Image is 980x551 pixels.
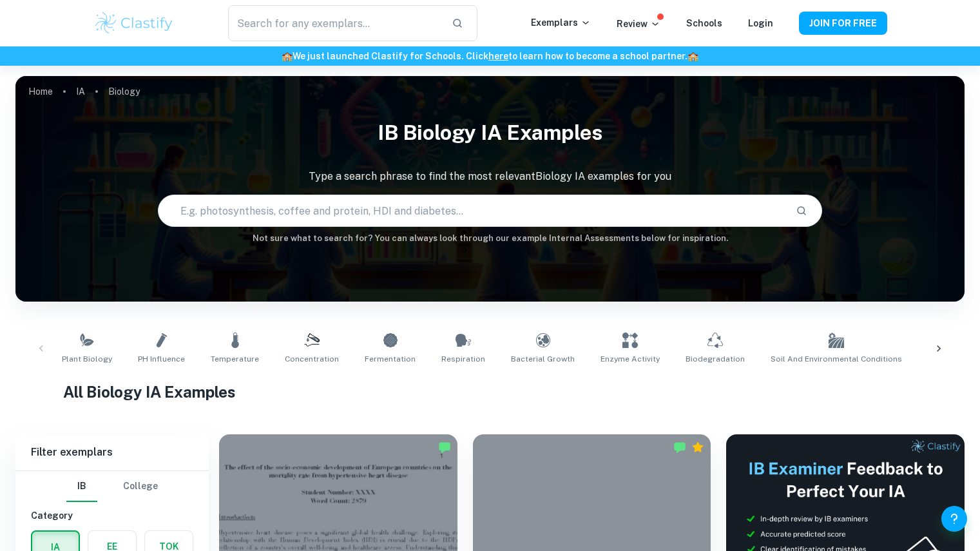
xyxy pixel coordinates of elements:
[441,353,485,365] span: Respiration
[211,353,259,365] span: Temperature
[791,200,812,222] button: Search
[93,10,175,36] img: Clastify logo
[108,84,140,99] p: Biology
[600,353,660,365] span: Enzyme Activity
[438,441,451,454] img: Marked
[138,353,185,365] span: pH Influence
[3,49,977,63] h6: We just launched Clastify for Schools. Click to learn how to become a school partner.
[771,353,902,365] span: Soil and Environmental Conditions
[66,471,97,502] button: IB
[285,353,339,365] span: Concentration
[531,15,591,30] p: Exemplars
[28,82,53,101] a: Home
[15,434,209,470] h6: Filter exemplars
[687,51,698,61] span: 🏫
[941,506,967,532] button: Help and Feedback
[15,112,965,153] h1: IB Biology IA examples
[488,51,508,61] a: here
[66,471,158,502] div: Filter type choice
[228,5,441,41] input: Search for any exemplars...
[686,353,745,365] span: Biodegradation
[617,17,660,31] p: Review
[691,441,704,454] div: Premium
[63,380,918,403] h1: All Biology IA Examples
[673,441,686,454] img: Marked
[15,232,965,245] h6: Not sure what to search for? You can always look through our example Internal Assessments below f...
[62,353,112,365] span: Plant Biology
[31,508,193,523] h6: Category
[686,18,722,28] a: Schools
[282,51,293,61] span: 🏫
[748,18,773,28] a: Login
[123,471,158,502] button: College
[159,193,785,229] input: E.g. photosynthesis, coffee and protein, HDI and diabetes...
[799,12,887,35] button: JOIN FOR FREE
[511,353,575,365] span: Bacterial Growth
[76,82,85,101] a: IA
[365,353,416,365] span: Fermentation
[15,169,965,184] p: Type a search phrase to find the most relevant Biology IA examples for you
